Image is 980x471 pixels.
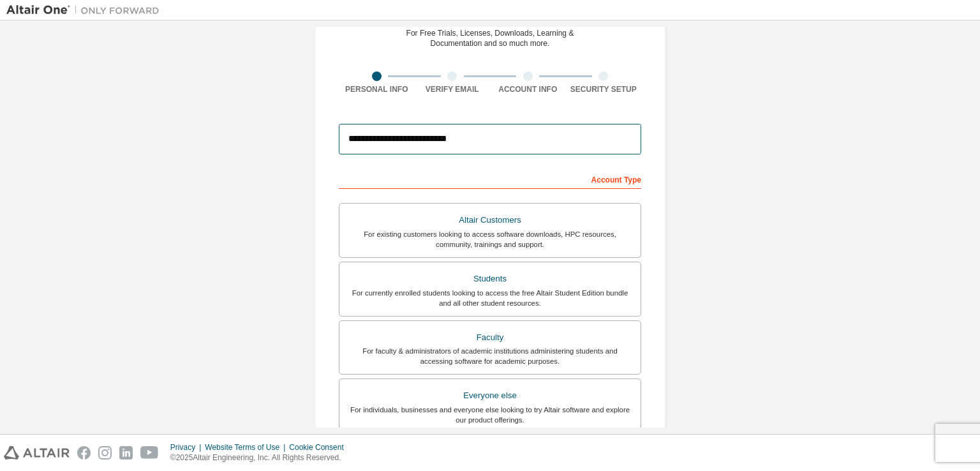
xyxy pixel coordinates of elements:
[347,211,633,229] div: Altair Customers
[119,446,133,460] img: linkedin.svg
[6,4,166,17] img: Altair One
[289,442,351,452] div: Cookie Consent
[339,168,641,189] div: Account Type
[98,446,112,460] img: instagram.svg
[347,405,633,425] div: For individuals, businesses and everyone else looking to try Altair software and explore our prod...
[406,28,574,49] div: For Free Trials, Licenses, Downloads, Learning & Documentation and so much more.
[170,452,352,463] p: © 2025 Altair Engineering, Inc. All Rights Reserved.
[347,329,633,347] div: Faculty
[347,229,633,250] div: For existing customers looking to access software downloads, HPC resources, community, trainings ...
[347,387,633,405] div: Everyone else
[339,84,415,94] div: Personal Info
[566,84,642,94] div: Security Setup
[347,270,633,288] div: Students
[77,446,91,460] img: facebook.svg
[347,346,633,366] div: For faculty & administrators of academic institutions administering students and accessing softwa...
[140,446,159,460] img: youtube.svg
[170,442,205,452] div: Privacy
[205,442,289,452] div: Website Terms of Use
[490,84,566,94] div: Account Info
[415,84,491,94] div: Verify Email
[4,446,70,460] img: altair_logo.svg
[347,288,633,308] div: For currently enrolled students looking to access the free Altair Student Edition bundle and all ...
